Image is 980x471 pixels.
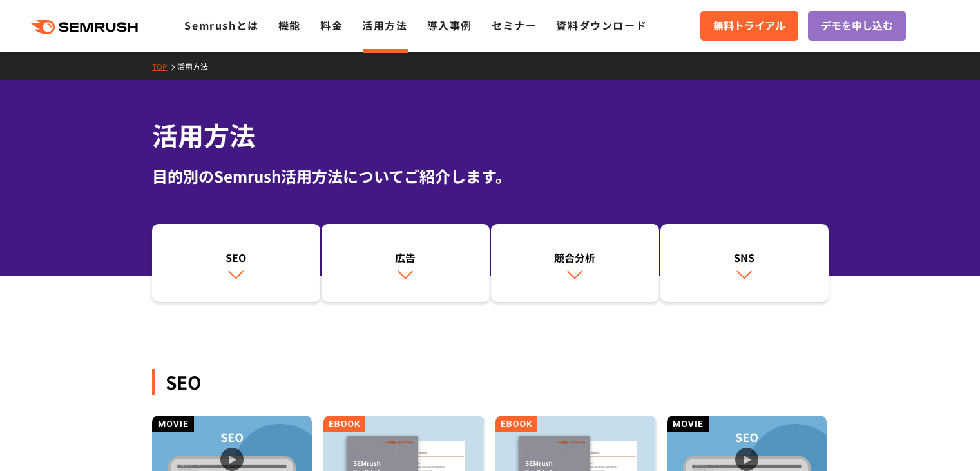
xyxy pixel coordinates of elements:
iframe: Help widget launcher [865,421,966,457]
a: 広告 [322,224,490,303]
a: セミナー [492,17,537,33]
a: デモを申し込む [808,11,906,41]
span: 無料トライアル [713,17,785,34]
a: TOP [152,61,177,72]
a: 活用方法 [362,17,407,33]
a: 機能 [278,17,301,33]
a: 導入事例 [427,17,472,33]
a: 料金 [320,17,343,33]
a: 競合分析 [491,224,659,303]
div: SNS [667,250,822,265]
div: 目的別のSemrush活用方法についてご紹介します。 [152,165,829,188]
div: 広告 [328,250,483,265]
div: 競合分析 [497,250,653,265]
a: 無料トライアル [700,11,798,41]
div: SEO [159,250,314,265]
a: SNS [660,224,829,303]
h1: 活用方法 [152,116,829,154]
a: Semrushとは [184,17,258,33]
a: 活用方法 [177,61,218,72]
span: デモを申し込む [821,17,893,34]
div: SEO [152,369,829,395]
a: 資料ダウンロード [556,17,647,33]
a: SEO [152,224,320,303]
